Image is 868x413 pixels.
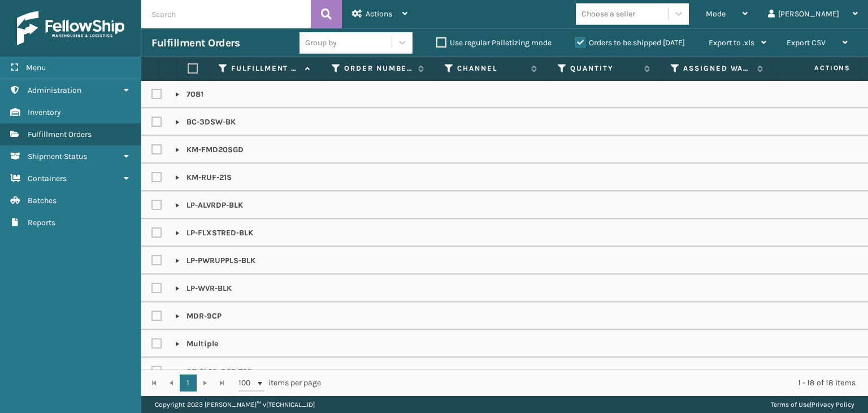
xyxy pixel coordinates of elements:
[28,152,87,161] span: Shipment Status
[305,37,337,49] div: Group by
[436,38,552,48] label: Use regular Palletizing mode
[706,9,726,19] span: Mode
[28,174,67,183] span: Containers
[570,63,639,74] label: Quantity
[238,377,255,389] span: 100
[238,375,321,392] span: items per page
[151,36,240,50] h3: Fulfillment Orders
[180,375,197,392] a: 1
[175,255,255,266] p: LP-PWRUPPLS-BLK
[175,144,244,156] p: KM-FMD20SGD
[811,401,854,408] a: Privacy Policy
[26,63,46,72] span: Menu
[28,107,61,117] span: Inventory
[17,11,124,45] img: logo
[575,38,685,48] label: Orders to be shipped [DATE]
[28,218,55,227] span: Reports
[771,401,810,408] a: Terms of Use
[457,63,526,74] label: Channel
[175,338,218,350] p: Multiple
[28,130,92,139] span: Fulfillment Orders
[709,38,754,48] span: Export to .xls
[175,311,222,322] p: MDR-9CP
[366,9,392,19] span: Actions
[175,200,243,211] p: LP-ALVRDP-BLK
[344,63,413,74] label: Order Number
[28,85,81,95] span: Administration
[337,377,856,389] div: 1 - 18 of 18 items
[175,366,252,377] p: OT-SLPD-BGE-TSP
[175,283,232,294] p: LP-WVR-BLK
[175,117,236,128] p: BC-3DSW-BK
[779,59,857,78] span: Actions
[771,396,854,413] div: |
[787,38,826,48] span: Export CSV
[28,196,57,205] span: Batches
[175,227,253,239] p: LP-FLXSTRED-BLK
[175,89,203,100] p: 7081
[683,63,752,74] label: Assigned Warehouse
[581,8,635,20] div: Choose a seller
[231,63,300,74] label: Fulfillment Order Id
[155,396,315,413] p: Copyright 2023 [PERSON_NAME]™ v [TECHNICAL_ID]
[175,172,232,183] p: KM-RUF-21S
